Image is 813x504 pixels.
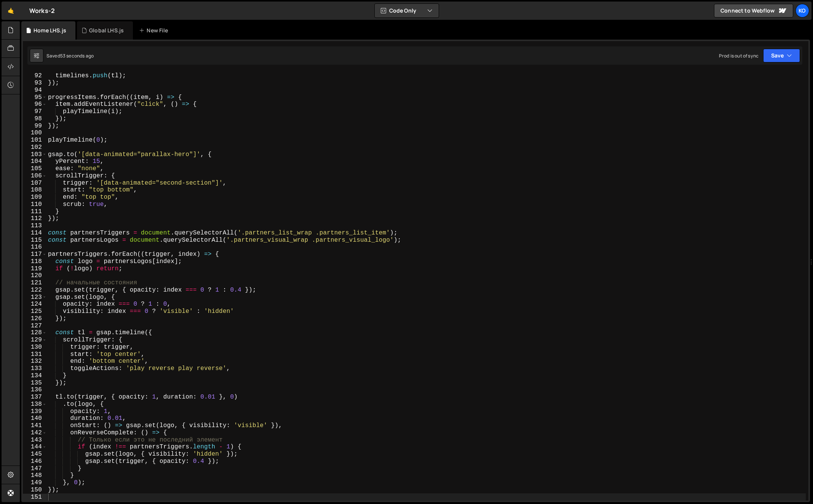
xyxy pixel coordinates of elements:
[23,486,47,494] div: 150
[23,401,47,408] div: 138
[23,422,47,429] div: 141
[23,201,47,208] div: 110
[23,358,47,365] div: 132
[23,465,47,472] div: 147
[795,4,809,18] a: Ko
[2,2,20,20] a: 🤙
[23,108,47,115] div: 97
[23,115,47,123] div: 98
[23,308,47,315] div: 125
[23,222,47,230] div: 113
[714,4,793,18] a: Connect to Webflow
[23,443,47,451] div: 144
[29,6,55,15] div: Works-2
[23,337,47,344] div: 129
[23,287,47,294] div: 122
[23,415,47,422] div: 140
[23,144,47,151] div: 102
[23,408,47,415] div: 139
[23,230,47,237] div: 114
[23,372,47,380] div: 134
[23,315,47,322] div: 126
[23,151,47,158] div: 103
[46,53,94,59] div: Saved
[23,187,47,194] div: 108
[23,472,47,479] div: 148
[23,172,47,180] div: 106
[23,429,47,437] div: 142
[23,380,47,387] div: 135
[23,301,47,308] div: 124
[23,322,47,330] div: 127
[719,53,759,59] div: Prod is out of sync
[23,158,47,165] div: 104
[23,251,47,258] div: 117
[23,244,47,251] div: 116
[23,123,47,130] div: 99
[23,451,47,458] div: 145
[23,137,47,144] div: 101
[23,265,47,273] div: 119
[23,180,47,187] div: 107
[23,165,47,172] div: 105
[23,237,47,244] div: 115
[23,208,47,215] div: 111
[23,129,47,137] div: 100
[375,4,439,18] button: Code Only
[23,87,47,94] div: 94
[23,394,47,401] div: 137
[23,258,47,265] div: 118
[89,27,124,34] div: Global LHS.js
[23,386,47,394] div: 136
[139,27,171,34] div: New File
[23,365,47,372] div: 133
[763,49,800,62] button: Save
[23,194,47,201] div: 109
[23,329,47,337] div: 128
[23,344,47,351] div: 130
[23,215,47,222] div: 112
[34,27,66,34] div: Home LHS.js
[60,53,94,59] div: 53 seconds ago
[23,101,47,108] div: 96
[23,279,47,287] div: 121
[23,94,47,101] div: 95
[23,272,47,279] div: 120
[23,80,47,87] div: 93
[23,458,47,465] div: 146
[23,437,47,444] div: 143
[23,72,47,80] div: 92
[23,494,47,501] div: 151
[23,351,47,358] div: 131
[23,294,47,301] div: 123
[23,479,47,486] div: 149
